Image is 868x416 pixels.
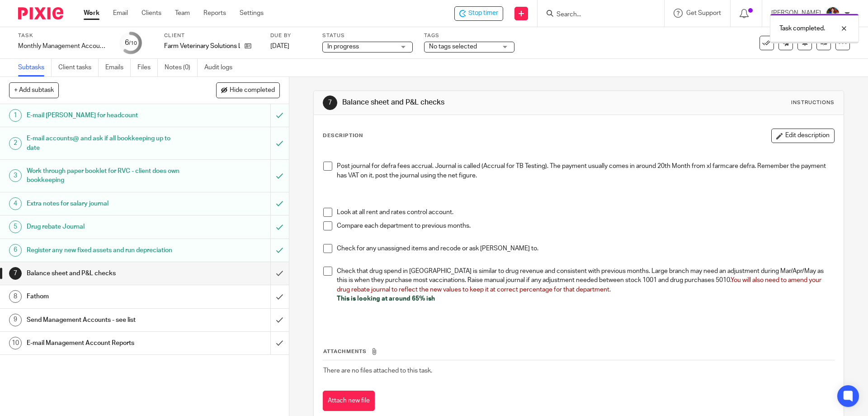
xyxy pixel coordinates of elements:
img: Nicole.jpeg [826,6,840,21]
div: 3 [9,169,22,182]
a: Notes (0) [165,59,198,77]
span: This is looking at around 65% ish [337,296,435,302]
h1: Extra notes for salary journal [27,197,183,210]
label: Status [322,32,413,39]
h1: Balance sheet and P&L checks [342,98,598,107]
div: Instructions [791,99,835,106]
div: 8 [9,290,22,303]
h1: Register any new fixed assets and run depreciation [27,244,183,257]
h1: Drug rebate Journal [27,220,183,234]
div: 7 [323,96,337,110]
div: 6 [125,38,137,48]
a: Emails [105,59,131,77]
label: Tags [424,32,514,39]
a: Subtasks [18,59,52,77]
div: 9 [9,314,22,326]
div: 10 [9,337,22,349]
p: Check that drug spend in [GEOGRAPHIC_DATA] is similar to drug revenue and consistent with previou... [337,267,834,294]
h1: E-mail Management Account Reports [27,336,183,350]
p: Compare each department to previous months. [337,221,834,230]
span: You will also need to amend your drug rebate journal to reflect the new values to keep it at corr... [337,277,823,292]
button: Hide completed [216,82,280,98]
a: Settings [240,9,264,18]
div: 2 [9,137,22,150]
div: 7 [9,267,22,280]
div: 6 [9,244,22,257]
button: Edit description [771,129,835,143]
a: Client tasks [58,59,99,77]
p: Look at all rent and rates control account. [337,208,834,217]
a: Work [84,9,99,18]
label: Client [164,32,259,39]
label: Task [18,32,108,39]
a: Email [113,9,128,18]
a: Team [175,9,190,18]
h1: E-mail [PERSON_NAME] for headcount [27,109,183,122]
h1: Fathom [27,290,183,303]
span: [DATE] [270,43,289,49]
button: + Add subtask [9,82,59,98]
div: 1 [9,109,22,122]
a: Audit logs [204,59,239,77]
label: Due by [270,32,311,39]
h1: Work through paper booklet for RVC - client does own bookkeeping [27,164,183,187]
div: Farm Veterinary Solutions Ltd - Monthly Management Accounts - Farm Vets [454,6,503,21]
a: Clients [142,9,161,18]
span: No tags selected [429,43,477,50]
span: In progress [327,43,359,50]
h1: Balance sheet and P&L checks [27,267,183,280]
h1: E-mail accounts@ and ask if all bookkeeping up to date [27,132,183,155]
img: Pixie [18,7,63,19]
small: /10 [129,41,137,46]
span: There are no files attached to this task. [323,368,432,374]
span: Hide completed [230,87,275,94]
button: Attach new file [323,391,375,411]
h1: Send Management Accounts - see list [27,313,183,327]
p: Farm Veterinary Solutions Ltd [164,42,240,51]
p: Check for any unassigned items and recode or ask [PERSON_NAME] to. [337,244,834,253]
p: Description [323,132,363,139]
p: Post journal for defra fees accrual. Journal is called (Accrual for TB Testing). The payment usua... [337,162,834,180]
p: Task completed. [779,24,825,33]
div: Monthly Management Accounts - Farm Vets [18,42,108,51]
div: 4 [9,197,22,210]
span: Attachments [323,349,367,354]
div: 5 [9,220,22,233]
a: Reports [203,9,226,18]
a: Files [137,59,158,77]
